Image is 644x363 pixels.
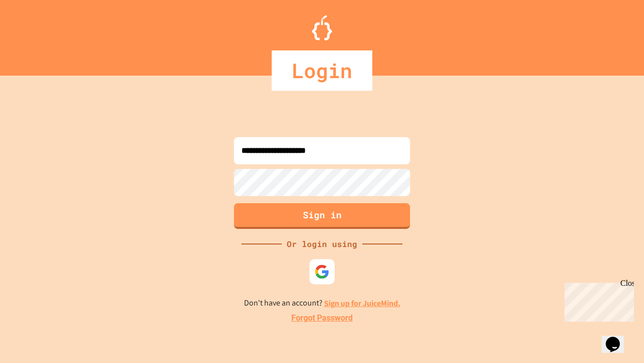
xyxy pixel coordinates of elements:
p: Don't have an account? [244,297,400,310]
img: google-icon.svg [314,264,330,279]
div: Login [272,50,372,91]
a: Sign up for JuiceMind. [324,298,400,309]
a: Forgot Password [291,312,353,324]
iframe: chat widget [560,279,634,322]
button: Sign in [234,203,410,229]
iframe: chat widget [602,323,634,353]
div: Or login using [282,238,362,250]
div: Chat with us now!Close [4,4,69,64]
img: Logo.svg [312,15,332,40]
